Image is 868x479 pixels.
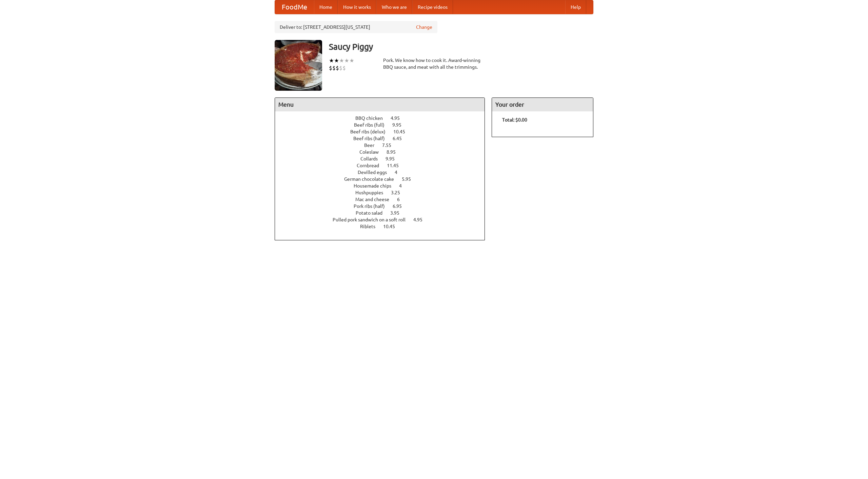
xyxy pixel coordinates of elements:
span: 9.95 [386,156,401,161]
img: angular.jpg [275,40,322,91]
span: Riblets [360,224,382,229]
span: 10.45 [393,129,412,134]
a: Beef ribs (delux) 10.45 [350,129,418,134]
span: 7.55 [382,143,398,148]
a: Coleslaw 8.95 [359,149,408,155]
li: ★ [349,57,354,64]
a: Potato salad 3.95 [356,210,412,216]
h4: Your order [492,98,593,111]
a: Help [565,0,586,14]
span: Hushpuppies [355,190,390,195]
a: Beer 7.55 [364,143,404,148]
span: 6.95 [393,203,409,209]
span: German chocolate cake [344,176,401,182]
span: Cornbread [357,163,386,168]
li: $ [332,64,336,72]
a: Housemade chips 4 [354,183,414,189]
span: 6 [397,197,407,202]
li: ★ [339,57,344,64]
a: Riblets 10.45 [360,224,408,229]
span: Housemade chips [354,183,398,189]
span: 5.95 [402,176,418,182]
a: FoodMe [275,0,314,14]
a: Beef ribs (half) 6.45 [353,136,414,141]
a: Devilled eggs 4 [358,170,410,175]
div: Pork. We know how to cook it. Award-winning BBQ sauce, and meat with all the trimmings. [383,57,485,70]
li: ★ [334,57,339,64]
span: 4 [399,183,409,189]
a: Pulled pork sandwich on a soft roll 4.95 [333,217,435,222]
span: 4.95 [391,115,407,121]
a: BBQ chicken 4.95 [355,115,412,121]
span: Beer [364,143,381,148]
a: Beef ribs (full) 9.95 [354,122,414,128]
h3: Saucy Piggy [329,40,593,53]
span: Beef ribs (full) [354,122,391,128]
a: Home [314,0,338,14]
span: 8.95 [387,149,402,155]
span: 10.45 [383,224,402,229]
span: Collards [360,156,384,161]
a: Mac and cheese 6 [355,197,412,202]
h4: Menu [275,98,485,111]
span: 11.45 [387,163,406,168]
span: 3.25 [391,190,407,195]
a: Cornbread 11.45 [357,163,411,168]
span: Coleslaw [359,149,386,155]
span: Potato salad [356,210,389,216]
li: $ [339,64,342,72]
li: $ [342,64,346,72]
a: Recipe videos [412,0,453,14]
a: How it works [338,0,376,14]
a: German chocolate cake 5.95 [344,176,423,182]
span: Mac and cheese [355,197,396,202]
span: Devilled eggs [358,170,394,175]
span: BBQ chicken [355,115,390,121]
span: 4 [395,170,404,175]
a: Hushpuppies 3.25 [355,190,413,195]
a: Pork ribs (half) 6.95 [354,203,414,209]
span: 6.45 [393,136,409,141]
span: Beef ribs (delux) [350,129,392,134]
li: ★ [344,57,349,64]
a: Collards 9.95 [360,156,407,161]
b: Total: $0.00 [502,117,527,123]
li: $ [336,64,339,72]
div: Deliver to: [STREET_ADDRESS][US_STATE] [275,21,437,33]
a: Who we are [376,0,412,14]
li: $ [329,64,332,72]
span: Pulled pork sandwich on a soft roll [333,217,412,222]
span: 3.95 [390,210,406,216]
a: Change [416,24,432,30]
span: 9.95 [392,122,408,128]
span: Pork ribs (half) [354,203,392,209]
li: ★ [329,57,334,64]
span: Beef ribs (half) [353,136,392,141]
span: 4.95 [413,217,429,222]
